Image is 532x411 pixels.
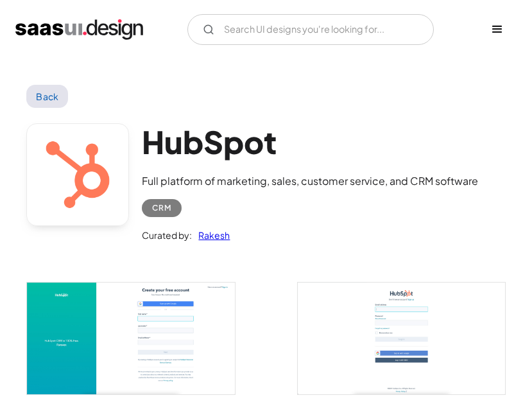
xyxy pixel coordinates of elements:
div: Curated by: [142,227,192,243]
img: 6018af9b1474bdeae3bf54d8_HubSpot-create-account.jpg [27,283,234,394]
input: Search UI designs you're looking for... [187,14,434,45]
div: menu [478,10,517,49]
h1: HubSpot [142,123,478,161]
a: home [15,19,143,40]
form: Email Form [187,14,434,45]
img: 6018af9b9614ec318a8533a9_HubSpot-login.jpg [298,283,505,394]
a: Back [26,85,68,108]
div: CRM [152,200,171,216]
a: open lightbox [298,283,505,394]
a: open lightbox [27,283,234,394]
div: Full platform of marketing, sales, customer service, and CRM software [142,173,478,189]
a: Rakesh [192,227,230,243]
